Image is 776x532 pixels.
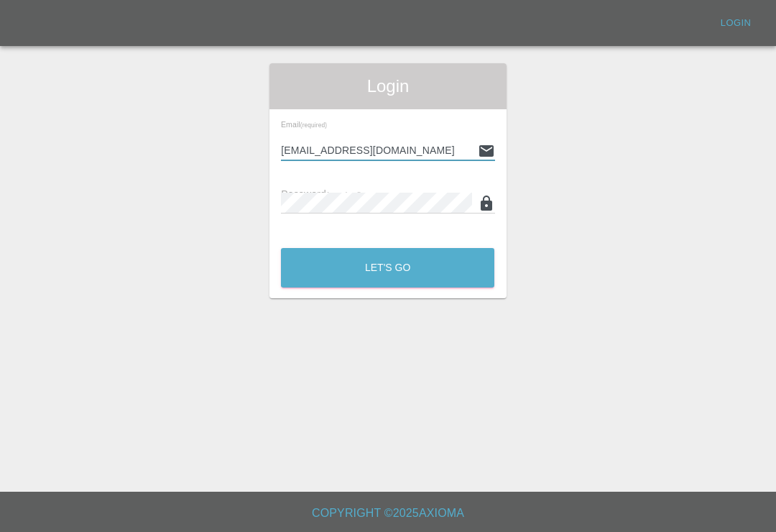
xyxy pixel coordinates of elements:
[11,503,765,523] h6: Copyright © 2025 Axioma
[326,191,362,199] small: (required)
[300,122,327,129] small: (required)
[281,120,327,129] span: Email
[713,12,759,35] a: Login
[281,248,494,288] button: Let's Go
[281,188,361,200] span: Password
[281,75,494,98] span: Login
